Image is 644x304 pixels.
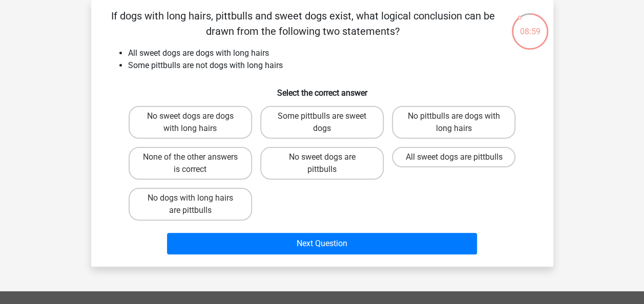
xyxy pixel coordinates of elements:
h6: Select the correct answer [108,80,537,98]
label: No sweet dogs are dogs with long hairs [129,106,252,139]
li: Some pittbulls are not dogs with long hairs [128,59,537,72]
label: No pittbulls are dogs with long hairs [392,106,515,139]
label: No sweet dogs are pittbulls [260,147,384,180]
p: If dogs with long hairs, pittbulls and sweet dogs exist, what logical conclusion can be drawn fro... [108,8,498,39]
div: 08:59 [511,12,549,38]
li: All sweet dogs are dogs with long hairs [128,47,537,59]
label: None of the other answers is correct [129,147,252,180]
button: Next Question [167,233,477,254]
label: All sweet dogs are pittbulls [392,147,515,167]
label: No dogs with long hairs are pittbulls [129,188,252,221]
label: Some pittbulls are sweet dogs [260,106,384,139]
